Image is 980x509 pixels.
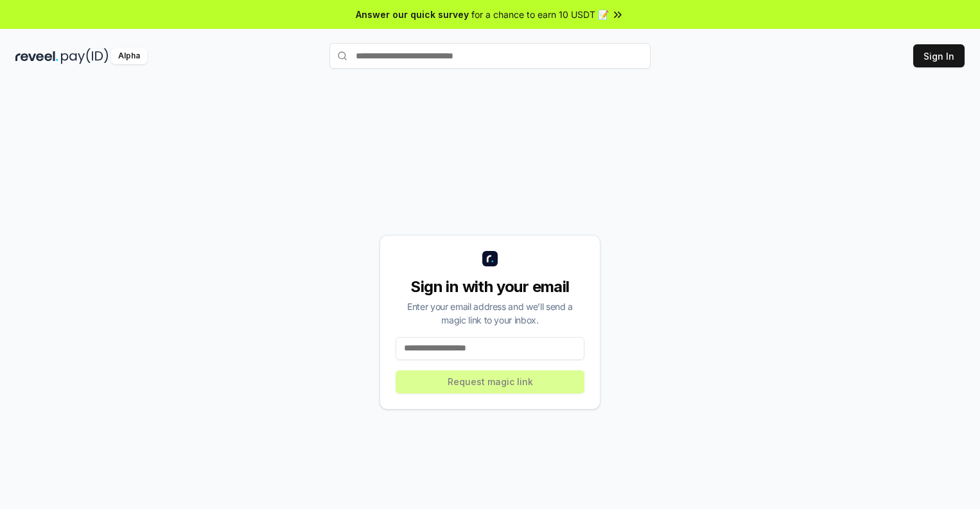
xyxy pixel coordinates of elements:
[356,8,469,21] span: Answer our quick survey
[396,300,584,327] div: Enter your email address and we’ll send a magic link to your inbox.
[111,48,147,64] div: Alpha
[61,48,109,64] img: pay_id
[913,44,965,67] button: Sign In
[482,251,498,266] img: logo_small
[396,277,584,297] div: Sign in with your email
[15,48,58,64] img: reveel_dark
[471,8,609,21] span: for a chance to earn 10 USDT 📝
